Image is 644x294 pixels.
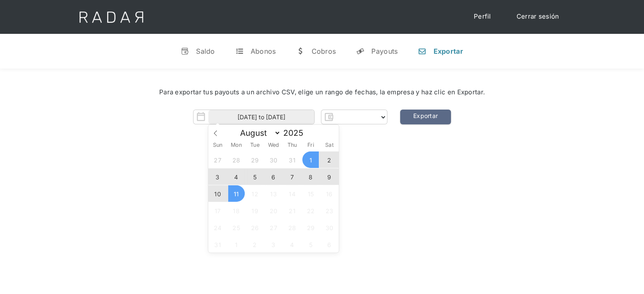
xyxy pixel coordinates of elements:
div: Cobros [311,47,336,55]
div: Saldo [196,47,215,55]
span: August 5, 2025 [247,168,263,185]
span: August 2, 2025 [321,151,337,168]
span: August 7, 2025 [284,168,300,185]
span: Thu [283,143,301,148]
span: August 10, 2025 [210,185,226,202]
span: August 24, 2025 [210,219,226,236]
span: Sun [208,143,227,148]
div: y [356,47,365,55]
span: August 18, 2025 [228,202,245,219]
select: Month [236,128,281,138]
span: August 16, 2025 [321,185,337,202]
span: September 5, 2025 [302,236,319,253]
span: August 23, 2025 [321,202,337,219]
div: w [296,47,304,55]
span: August 1, 2025 [302,151,319,168]
span: Tue [246,143,264,148]
span: September 4, 2025 [284,236,300,253]
span: Sat [320,143,339,148]
span: August 13, 2025 [265,185,282,202]
span: August 30, 2025 [321,219,337,236]
span: August 21, 2025 [284,202,300,219]
span: July 28, 2025 [228,151,245,168]
span: August 22, 2025 [302,202,319,219]
span: September 3, 2025 [265,236,282,253]
span: July 30, 2025 [265,151,282,168]
span: July 29, 2025 [247,151,263,168]
span: July 27, 2025 [210,151,226,168]
div: Exportar [433,47,463,55]
span: August 4, 2025 [228,168,245,185]
div: Para exportar tus payouts a un archivo CSV, elige un rango de fechas, la empresa y haz clic en Ex... [25,88,619,97]
span: August 14, 2025 [284,185,300,202]
span: August 29, 2025 [302,219,319,236]
span: August 20, 2025 [265,202,282,219]
form: Form [193,110,387,124]
span: August 26, 2025 [247,219,263,236]
span: August 31, 2025 [210,236,226,253]
span: August 9, 2025 [321,168,337,185]
div: n [418,47,426,55]
span: Fri [301,143,320,148]
span: August 11, 2025 [228,185,245,202]
span: August 12, 2025 [247,185,263,202]
span: August 19, 2025 [247,202,263,219]
div: Payouts [371,47,398,55]
div: v [181,47,189,55]
span: August 3, 2025 [210,168,226,185]
span: August 17, 2025 [210,202,226,219]
span: August 25, 2025 [228,219,245,236]
span: September 2, 2025 [247,236,263,253]
span: August 15, 2025 [302,185,319,202]
span: August 27, 2025 [265,219,282,236]
span: September 1, 2025 [228,236,245,253]
span: August 6, 2025 [265,168,282,185]
div: Abonos [251,47,276,55]
span: August 28, 2025 [284,219,300,236]
span: Wed [264,143,283,148]
span: Mon [227,143,246,148]
a: Perfil [465,8,500,25]
span: July 31, 2025 [284,151,300,168]
a: Cerrar sesión [508,8,568,25]
span: September 6, 2025 [321,236,337,253]
div: t [235,47,244,55]
a: Exportar [400,110,451,124]
input: Year [281,128,311,138]
span: August 8, 2025 [302,168,319,185]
